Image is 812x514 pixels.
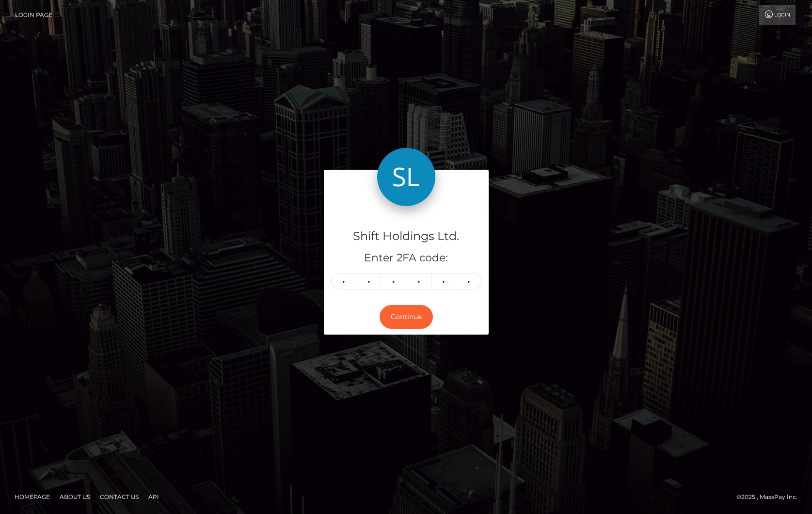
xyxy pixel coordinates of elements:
[380,305,433,329] button: Continue
[759,5,796,25] a: Login
[56,489,94,504] a: About Us
[144,489,163,504] a: API
[331,228,481,245] h4: Shift Holdings Ltd.
[377,148,435,206] img: Shift Holdings Ltd.
[736,492,805,502] div: © 2025 , MassPay Inc.
[15,5,52,25] a: Login Page
[96,489,143,504] a: Contact Us
[331,251,481,266] h5: Enter 2FA code:
[11,489,54,504] a: Homepage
